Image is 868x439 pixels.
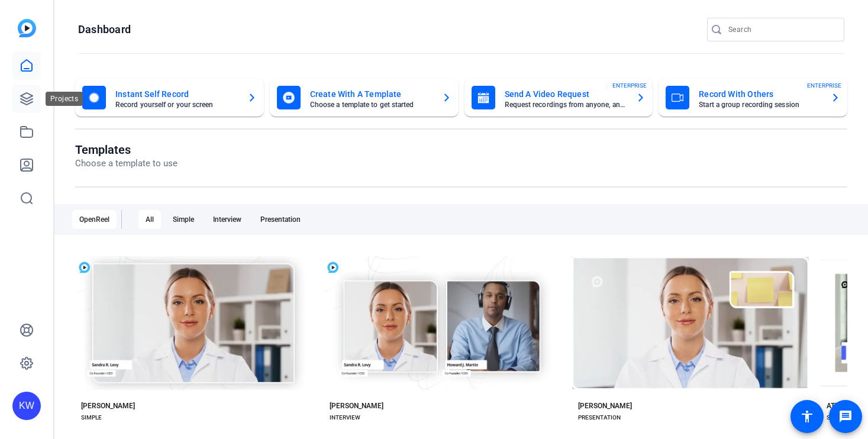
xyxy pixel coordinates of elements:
button: Instant Self RecordRecord yourself or your screen [75,79,264,117]
mat-icon: accessibility [800,409,814,424]
mat-card-title: Create With A Template [310,87,433,101]
img: blue-gradient.svg [18,19,36,37]
div: Interview [206,210,249,229]
div: KW [12,392,41,420]
span: ENTERPRISE [807,81,841,90]
p: Choose a template to use [75,157,178,170]
div: All [138,210,161,229]
h1: Templates [75,143,178,157]
div: PRESENTATION [578,413,621,422]
mat-card-title: Instant Self Record [115,87,238,101]
mat-card-title: Send A Video Request [505,87,627,101]
div: Presentation [253,210,308,229]
div: ATTICUS [827,401,854,411]
div: INTERVIEW [330,413,360,422]
button: Create With A TemplateChoose a template to get started [270,79,459,117]
button: Send A Video RequestRequest recordings from anyone, anywhereENTERPRISE [464,79,653,117]
div: SIMPLE [81,413,102,422]
mat-card-subtitle: Choose a template to get started [310,101,433,108]
mat-card-subtitle: Request recordings from anyone, anywhere [505,101,627,108]
span: ENTERPRISE [612,81,647,90]
div: [PERSON_NAME] [578,401,632,411]
mat-icon: message [838,409,853,424]
div: Projects [46,92,83,106]
mat-card-title: Record With Others [699,87,821,101]
mat-card-subtitle: Start a group recording session [699,101,821,108]
div: SIMPLE [827,413,847,422]
div: [PERSON_NAME] [330,401,383,411]
button: Record With OthersStart a group recording sessionENTERPRISE [659,79,847,117]
div: Simple [166,210,201,229]
input: Search [728,22,835,37]
h1: Dashboard [78,22,131,37]
div: [PERSON_NAME] [81,401,135,411]
div: OpenReel [72,210,117,229]
mat-card-subtitle: Record yourself or your screen [115,101,238,108]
